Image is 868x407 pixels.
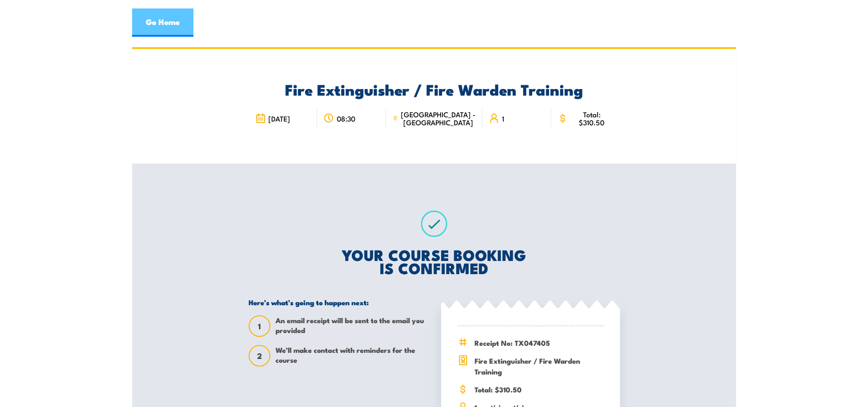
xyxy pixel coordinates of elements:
h2: Fire Extinguisher / Fire Warden Training [249,82,620,96]
span: 2 [250,351,269,361]
span: [GEOGRAPHIC_DATA] - [GEOGRAPHIC_DATA] [401,110,476,126]
span: 1 [502,114,504,122]
span: 1 [250,321,269,331]
h2: YOUR COURSE BOOKING IS CONFIRMED [249,248,620,274]
span: Receipt No: TX047405 [475,337,603,348]
span: Fire Extinguisher / Fire Warden Training [475,355,603,377]
span: Total: $310.50 [570,110,613,126]
h5: Here’s what’s going to happen next: [249,298,427,307]
span: An email receipt will be sent to the email you provided [275,315,427,337]
span: Total: $310.50 [475,384,603,395]
span: We’ll make contact with reminders for the course [275,345,427,366]
a: Go Home [132,8,193,37]
span: [DATE] [268,114,290,122]
span: 08:30 [337,114,355,122]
